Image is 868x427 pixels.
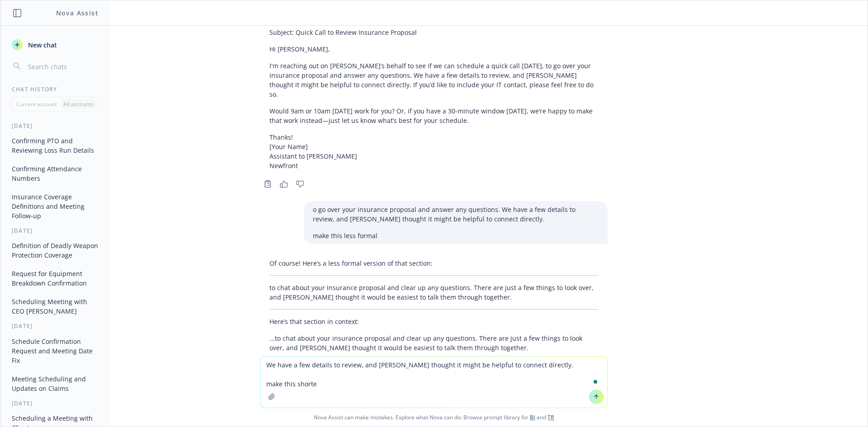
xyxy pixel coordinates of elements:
button: Scheduling Meeting with CEO [PERSON_NAME] [8,294,102,319]
p: Hi [PERSON_NAME], [269,44,599,54]
p: Current account [16,100,57,108]
p: Thanks! [Your Name] Assistant to [PERSON_NAME] Newfront [269,132,599,170]
p: Here’s that section in context: [269,317,599,326]
span: New chat [26,40,57,50]
a: BI [530,413,535,421]
button: Definition of Deadly Weapon Protection Coverage [8,238,102,263]
div: [DATE] [1,399,109,407]
h1: Nova Assist [56,8,99,18]
span: Nova Assist can make mistakes. Explore what Nova can do: Browse prompt library for and [4,408,864,427]
div: [DATE] [1,227,109,235]
p: ...to chat about your insurance proposal and clear up any questions. There are just a few things ... [269,333,599,352]
p: o go over your insurance proposal and answer any questions. We have a few details to review, and ... [313,205,599,224]
p: Of course! Here’s a less formal version of that section: [269,258,599,268]
p: Would 9am or 10am [DATE] work for you? Or, if you have a 30-minute window [DATE], we’re happy to ... [269,106,599,125]
button: Thumbs down [293,178,307,190]
button: Confirming Attendance Numbers [8,161,102,186]
div: [DATE] [1,322,109,330]
p: Subject: Quick Call to Review Insurance Proposal [269,28,599,37]
div: Chat History [1,85,109,93]
svg: Copy to clipboard [264,180,272,188]
button: New chat [8,37,102,53]
button: Insurance Coverage Definitions and Meeting Follow-up [8,189,102,223]
button: Request for Equipment Breakdown Confirmation [8,266,102,291]
textarea: To enrich screen reader interactions, please activate Accessibility in Grammarly extension settings [261,357,607,408]
button: Confirming PTO and Reviewing Loss Run Details [8,133,102,158]
button: Meeting Scheduling and Updates on Claims [8,371,102,396]
p: to chat about your insurance proposal and clear up any questions. There are just a few things to ... [269,283,599,302]
p: All accounts [63,100,94,108]
p: I'm reaching out on [PERSON_NAME]’s behalf to see if we can schedule a quick call [DATE], to go o... [269,61,599,99]
button: Schedule Confirmation Request and Meeting Date Fix [8,334,102,368]
input: Search chats [26,60,98,73]
div: [DATE] [1,122,109,130]
a: TR [547,413,554,421]
p: make this less formal [313,231,599,240]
